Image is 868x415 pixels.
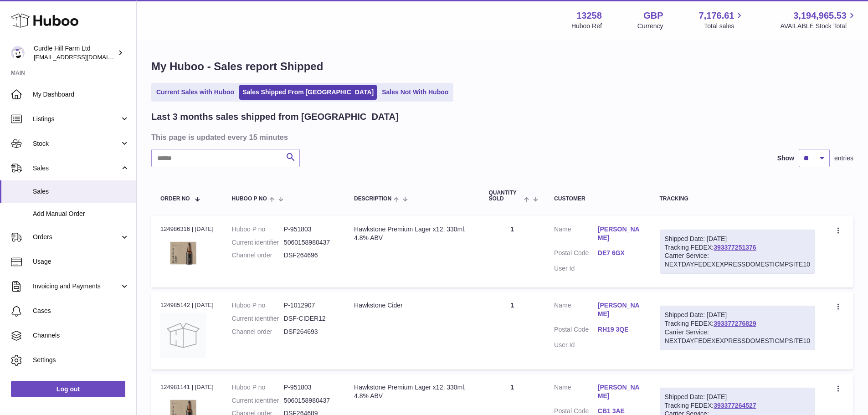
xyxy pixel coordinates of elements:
[160,383,214,391] div: 124981141 | [DATE]
[598,249,642,257] a: DE7 6GX
[232,251,284,260] dt: Channel order
[643,10,663,22] strong: GBP
[554,341,598,349] dt: User Id
[598,301,642,318] a: [PERSON_NAME]
[284,301,336,310] dd: P-1012907
[33,331,129,340] span: Channels
[598,383,642,400] a: [PERSON_NAME]
[151,59,853,74] h1: My Huboo - Sales report Shipped
[33,210,129,218] span: Add Manual Order
[598,225,642,242] a: [PERSON_NAME]
[232,238,284,247] dt: Current identifier
[665,328,810,345] div: Carrier Service: NEXTDAYFEDEXEXPRESSDOMESTICMPSITE10
[554,383,598,403] dt: Name
[232,196,267,202] span: Huboo P no
[34,44,116,61] div: Curdle Hill Farm Ltd
[232,225,284,234] dt: Huboo P no
[153,85,237,100] a: Current Sales with Huboo
[33,90,129,99] span: My Dashboard
[834,154,853,163] span: entries
[554,325,598,336] dt: Postal Code
[284,396,336,405] dd: 5060158980437
[33,233,120,241] span: Orders
[284,314,336,323] dd: DSF-CIDER12
[488,190,521,202] span: Quantity Sold
[151,132,851,142] h3: This page is updated every 15 minutes
[554,301,598,321] dt: Name
[151,111,399,123] h2: Last 3 months sales shipped from [GEOGRAPHIC_DATA]
[665,235,810,243] div: Shipped Date: [DATE]
[33,187,129,196] span: Sales
[33,257,129,266] span: Usage
[571,22,602,31] div: Huboo Ref
[665,393,810,401] div: Shipped Date: [DATE]
[665,311,810,319] div: Shipped Date: [DATE]
[777,154,794,163] label: Show
[699,10,734,22] span: 7,176.61
[780,22,857,31] span: AVAILABLE Stock Total
[284,225,336,234] dd: P-951803
[232,328,284,336] dt: Channel order
[598,325,642,334] a: RH19 3QE
[284,328,336,336] dd: DSF264693
[714,402,756,409] a: 393377264527
[354,301,470,310] div: Hawkstone Cider
[699,10,745,31] a: 7,176.61 Total sales
[576,10,602,22] strong: 13258
[33,282,120,291] span: Invoicing and Payments
[284,238,336,247] dd: 5060158980437
[33,307,129,315] span: Cases
[479,292,545,369] td: 1
[33,115,120,123] span: Listings
[379,85,452,100] a: Sales Not With Huboo
[354,196,391,202] span: Description
[232,383,284,392] dt: Huboo P no
[160,196,190,202] span: Order No
[660,196,815,202] div: Tracking
[11,46,25,60] img: internalAdmin-13258@internal.huboo.com
[284,383,336,392] dd: P-951803
[11,381,125,397] a: Log out
[33,139,120,148] span: Stock
[284,251,336,260] dd: DSF264696
[660,230,815,274] div: Tracking FEDEX:
[33,164,120,173] span: Sales
[354,383,470,400] div: Hawkstone Premium Lager x12, 330ml, 4.8% ABV
[160,313,206,358] img: no-photo.jpg
[637,22,663,31] div: Currency
[793,10,847,22] span: 3,194,965.53
[232,301,284,310] dt: Huboo P no
[554,196,641,202] div: Customer
[714,320,756,327] a: 393377276829
[354,225,470,242] div: Hawkstone Premium Lager x12, 330ml, 4.8% ABV
[714,244,756,251] a: 393377251376
[239,85,377,100] a: Sales Shipped From [GEOGRAPHIC_DATA]
[232,396,284,405] dt: Current identifier
[704,22,745,31] span: Total sales
[160,225,214,233] div: 124986316 | [DATE]
[33,356,129,364] span: Settings
[665,251,810,269] div: Carrier Service: NEXTDAYFEDEXEXPRESSDOMESTICMPSITE10
[660,306,815,350] div: Tracking FEDEX:
[479,216,545,288] td: 1
[160,236,206,270] img: 132581708521438.jpg
[554,225,598,245] dt: Name
[34,53,134,61] span: [EMAIL_ADDRESS][DOMAIN_NAME]
[554,249,598,260] dt: Postal Code
[780,10,857,31] a: 3,194,965.53 AVAILABLE Stock Total
[232,314,284,323] dt: Current identifier
[554,264,598,273] dt: User Id
[160,301,214,309] div: 124985142 | [DATE]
